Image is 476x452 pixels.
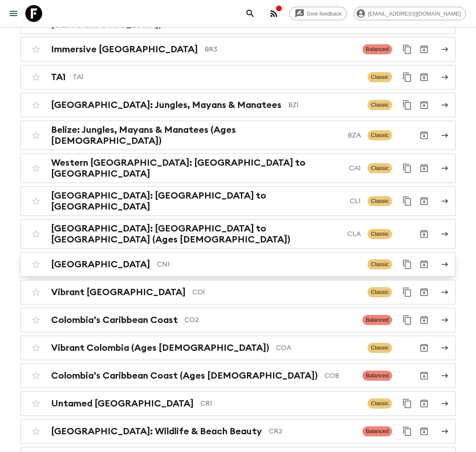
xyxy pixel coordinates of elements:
[350,196,361,206] p: CL1
[51,342,269,353] h2: Vibrant Colombia (Ages [DEMOGRAPHIC_DATA])
[20,121,456,150] a: Belize: Jungles, Mayans & Manatees (Ages [DEMOGRAPHIC_DATA])BZAClassicArchive
[416,69,433,86] button: Archive
[51,124,341,146] h2: Belize: Jungles, Mayans & Manatees (Ages [DEMOGRAPHIC_DATA])
[362,315,392,325] span: Balanced
[51,398,194,409] h2: Untamed [GEOGRAPHIC_DATA]
[51,157,342,179] h2: Western [GEOGRAPHIC_DATA]: [GEOGRAPHIC_DATA] to [GEOGRAPHIC_DATA]
[416,160,433,177] button: Archive
[20,308,456,332] a: Colombia’s Caribbean CoastCO2BalancedDuplicate for 45-59Archive
[325,371,356,381] p: COB
[242,5,259,22] button: search adventures
[288,100,361,110] p: BZ1
[368,130,392,140] span: Classic
[399,41,416,58] button: Duplicate for 45-59
[20,363,456,388] a: Colombia’s Caribbean Coast (Ages [DEMOGRAPHIC_DATA])COBBalancedArchive
[200,398,361,409] p: CR1
[20,93,456,117] a: [GEOGRAPHIC_DATA]: Jungles, Mayans & ManateesBZ1ClassicDuplicate for 45-59Archive
[368,100,392,110] span: Classic
[362,44,392,54] span: Balanced
[416,41,433,58] button: Archive
[276,343,361,353] p: COA
[399,69,416,86] button: Duplicate for 45-59
[20,252,456,277] a: [GEOGRAPHIC_DATA]CN1ClassicDuplicate for 45-59Archive
[368,259,392,269] span: Classic
[416,256,433,273] button: Archive
[416,284,433,301] button: Archive
[20,391,456,416] a: Untamed [GEOGRAPHIC_DATA]CR1ClassicDuplicate for 45-59Archive
[416,193,433,210] button: Archive
[363,11,465,17] span: [EMAIL_ADDRESS][DOMAIN_NAME]
[348,130,361,140] p: BZA
[20,280,456,304] a: Vibrant [GEOGRAPHIC_DATA]CO1ClassicDuplicate for 45-59Archive
[192,287,361,297] p: CO1
[399,193,416,210] button: Duplicate for 45-59
[157,259,361,269] p: CN1
[416,339,433,356] button: Archive
[51,259,150,270] h2: [GEOGRAPHIC_DATA]
[302,11,346,17] span: Give feedback
[368,287,392,297] span: Classic
[51,370,318,381] h2: Colombia’s Caribbean Coast (Ages [DEMOGRAPHIC_DATA])
[20,37,456,62] a: Immersive [GEOGRAPHIC_DATA]BR3BalancedDuplicate for 45-59Archive
[416,226,433,242] button: Archive
[416,423,433,440] button: Archive
[51,190,343,212] h2: [GEOGRAPHIC_DATA]: [GEOGRAPHIC_DATA] to [GEOGRAPHIC_DATA]
[399,423,416,440] button: Duplicate for 45-59
[416,367,433,384] button: Archive
[51,315,178,326] h2: Colombia’s Caribbean Coast
[354,7,466,20] div: [EMAIL_ADDRESS][DOMAIN_NAME]
[399,160,416,177] button: Duplicate for 45-59
[20,336,456,360] a: Vibrant Colombia (Ages [DEMOGRAPHIC_DATA])COAClassicArchive
[368,398,392,409] span: Classic
[368,72,392,82] span: Classic
[73,72,361,82] p: TA1
[51,223,341,245] h2: [GEOGRAPHIC_DATA]: [GEOGRAPHIC_DATA] to [GEOGRAPHIC_DATA] (Ages [DEMOGRAPHIC_DATA])
[20,153,456,183] a: Western [GEOGRAPHIC_DATA]: [GEOGRAPHIC_DATA] to [GEOGRAPHIC_DATA]CA1ClassicDuplicate for 45-59Arc...
[269,426,356,436] p: CR2
[20,419,456,444] a: [GEOGRAPHIC_DATA]: Wildlife & Beach BeautyCR2BalancedDuplicate for 45-59Archive
[51,426,262,437] h2: [GEOGRAPHIC_DATA]: Wildlife & Beach Beauty
[362,371,392,381] span: Balanced
[362,426,392,436] span: Balanced
[51,72,66,83] h2: TA1
[20,219,456,249] a: [GEOGRAPHIC_DATA]: [GEOGRAPHIC_DATA] to [GEOGRAPHIC_DATA] (Ages [DEMOGRAPHIC_DATA])CLAClassicArchive
[399,256,416,273] button: Duplicate for 45-59
[20,186,456,216] a: [GEOGRAPHIC_DATA]: [GEOGRAPHIC_DATA] to [GEOGRAPHIC_DATA]CL1ClassicDuplicate for 45-59Archive
[416,312,433,328] button: Archive
[5,5,22,22] button: menu
[368,196,392,206] span: Classic
[416,127,433,144] button: Archive
[20,65,456,89] a: TA1TA1ClassicDuplicate for 45-59Archive
[399,97,416,113] button: Duplicate for 45-59
[51,287,186,298] h2: Vibrant [GEOGRAPHIC_DATA]
[416,97,433,113] button: Archive
[368,229,392,239] span: Classic
[51,44,198,55] h2: Immersive [GEOGRAPHIC_DATA]
[349,163,361,173] p: CA1
[399,395,416,412] button: Duplicate for 45-59
[205,44,356,54] p: BR3
[184,315,356,325] p: CO2
[399,284,416,301] button: Duplicate for 45-59
[416,395,433,412] button: Archive
[289,7,347,20] a: Give feedback
[368,343,392,353] span: Classic
[368,163,392,173] span: Classic
[347,229,361,239] p: CLA
[399,312,416,328] button: Duplicate for 45-59
[51,100,281,110] h2: [GEOGRAPHIC_DATA]: Jungles, Mayans & Manatees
